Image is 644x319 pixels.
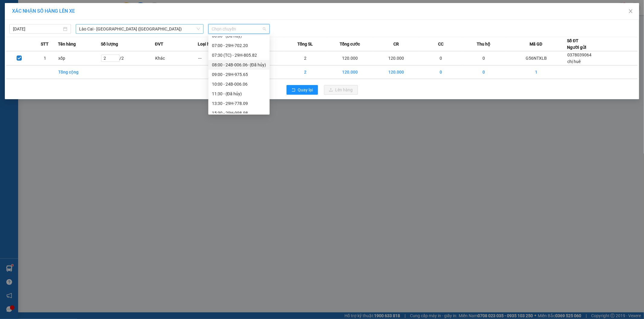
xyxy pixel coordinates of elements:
[567,37,587,51] div: Số ĐT Người gửi
[12,8,75,14] span: XÁC NHẬN SỐ HÀNG LÊN XE
[3,35,49,45] h2: G56NTXLB
[568,52,592,57] span: 0378039064
[212,71,266,78] div: 09:00 - 29H-975.65
[212,110,266,116] div: 15:30 - 29H-998.98
[41,41,49,47] span: STT
[298,87,313,93] span: Quay lại
[155,51,198,65] td: Khác
[505,51,567,65] td: G56NTXLB
[373,51,420,65] td: 120.000
[622,3,639,20] button: Close
[568,59,581,64] span: chị huê
[419,51,462,65] td: 0
[81,5,146,15] b: [DOMAIN_NAME]
[32,51,58,65] td: 1
[79,24,200,33] span: Lào Cai - Hà Nội (Giường)
[297,41,313,47] span: Tổng SL
[58,41,76,47] span: Tên hàng
[212,24,266,33] span: Chọn chuyến
[37,14,74,24] b: Sao Việt
[393,41,399,47] span: CR
[13,26,62,32] input: 15/10/2025
[438,41,444,47] span: CC
[291,88,296,93] span: rollback
[197,27,200,31] span: down
[212,52,266,58] div: 07:30 (TC) - 29H-805.82
[58,65,101,79] td: Tổng cộng
[327,51,373,65] td: 120.000
[340,41,360,47] span: Tổng cước
[101,41,118,47] span: Số lượng
[155,41,163,47] span: ĐVT
[373,65,420,79] td: 120.000
[58,51,101,65] td: xốp
[477,41,491,47] span: Thu hộ
[505,65,567,79] td: 1
[101,51,155,65] td: / 2
[284,65,327,79] td: 2
[419,65,462,79] td: 0
[463,65,505,79] td: 0
[32,35,146,73] h2: VP Nhận: VP 7 [PERSON_NAME]
[530,41,543,47] span: Mã GD
[198,41,217,47] span: Loại hàng
[324,85,358,95] button: uploadLên hàng
[628,9,633,14] span: close
[284,51,327,65] td: 2
[463,51,505,65] td: 0
[3,5,34,35] img: logo.jpg
[212,62,266,68] div: 08:00 - 24B-006.06 - (Đã hủy)
[327,65,373,79] td: 120.000
[287,85,318,95] button: rollbackQuay lại
[212,42,266,49] div: 07:00 - 29H-702.20
[198,51,241,65] td: ---
[212,100,266,107] div: 13:30 - 29H-778.09
[212,90,266,97] div: 11:30 - (Đã hủy)
[212,81,266,87] div: 10:00 - 24B-006.06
